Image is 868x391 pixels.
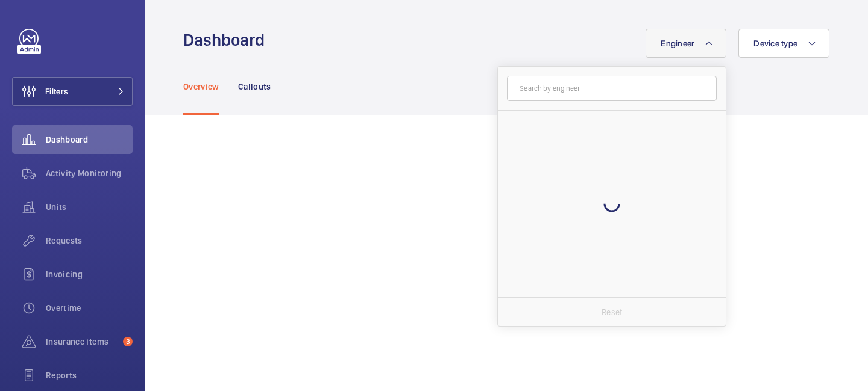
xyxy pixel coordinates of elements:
span: 3 [123,337,133,346]
button: Device type [738,29,829,58]
button: Engineer [646,29,726,58]
span: Dashboard [46,134,133,146]
span: Filters [45,85,68,97]
button: Filters [12,77,133,106]
span: Reports [46,369,133,381]
span: Activity Monitoring [46,167,133,179]
span: Invoicing [46,268,133,280]
h1: Dashboard [183,29,272,51]
span: Device type [753,38,797,48]
span: Engineer [661,38,694,48]
span: Overtime [46,302,133,314]
input: Search by engineer [507,76,717,101]
p: Overview [183,81,219,93]
p: Reset [602,306,622,318]
p: Callouts [238,81,271,93]
span: Requests [46,235,133,247]
span: Units [46,201,133,213]
span: Insurance items [46,336,118,348]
